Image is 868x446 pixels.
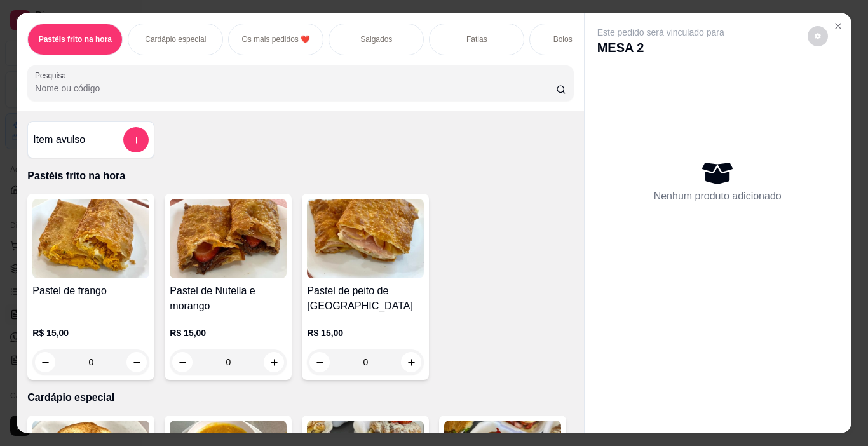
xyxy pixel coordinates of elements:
p: Cardápio especial [27,390,573,405]
p: Pastéis frito na hora [27,168,573,184]
button: increase-product-quantity [126,352,147,372]
p: Bolos Afetivos [553,34,601,44]
p: Os mais pedidos ❤️ [241,34,310,44]
p: Este pedido será vinculado para [597,26,724,39]
h4: Pastel de peito de [GEOGRAPHIC_DATA] [307,283,424,314]
img: product-image [307,199,424,278]
button: decrease-product-quantity [309,352,330,372]
p: MESA 2 [597,39,724,57]
p: R$ 15,00 [170,327,287,339]
p: Nenhum produto adicionado [654,189,782,204]
input: Pesquisa [35,82,556,95]
label: Pesquisa [35,70,71,81]
img: product-image [170,199,287,278]
img: product-image [32,199,149,278]
p: R$ 15,00 [32,327,149,339]
p: R$ 15,00 [307,327,424,339]
button: add-separate-item [123,127,149,152]
button: Close [828,16,848,36]
p: Salgados [360,34,392,44]
button: increase-product-quantity [264,352,284,372]
h4: Pastel de frango [32,283,149,299]
button: increase-product-quantity [401,352,421,372]
button: decrease-product-quantity [172,352,193,372]
button: decrease-product-quantity [35,352,55,372]
p: Cardápio especial [145,34,206,44]
p: Fatias [466,34,487,44]
p: Pastéis frito na hora [39,34,112,44]
h4: Item avulso [33,132,85,147]
button: decrease-product-quantity [808,26,828,46]
h4: Pastel de Nutella e morango [170,283,287,314]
